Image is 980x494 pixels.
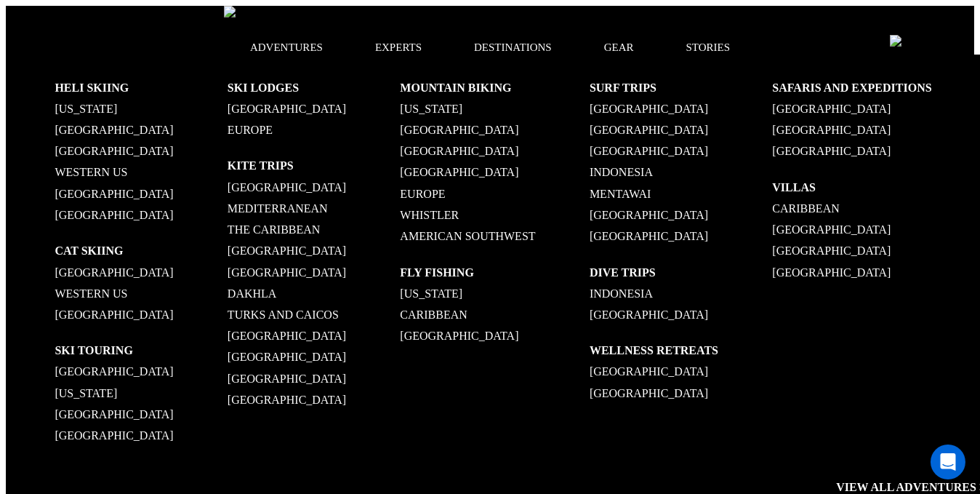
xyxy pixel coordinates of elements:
p: Heli Skiing [55,81,227,95]
p: Mentawai [590,187,772,201]
p: [GEOGRAPHIC_DATA] [590,102,772,116]
p: [GEOGRAPHIC_DATA] [55,266,227,279]
a: gear [604,20,634,75]
p: Cat Skiing [55,244,227,258]
p: [GEOGRAPHIC_DATA] [228,266,400,279]
p: [GEOGRAPHIC_DATA] [55,208,227,222]
div: Open Intercom Messenger [931,445,965,479]
p: [GEOGRAPHIC_DATA] [55,187,227,201]
p: [GEOGRAPHIC_DATA] [228,350,400,364]
p: [GEOGRAPHIC_DATA] [400,166,590,180]
p: [GEOGRAPHIC_DATA] [590,145,772,159]
p: The Caribbean [228,223,400,236]
p: Western US [55,287,227,300]
p: [GEOGRAPHIC_DATA] [590,229,772,243]
a: experts [375,20,422,75]
p: [GEOGRAPHIC_DATA] [228,329,400,343]
p: [GEOGRAPHIC_DATA] [400,145,590,159]
p: [US_STATE] [55,386,227,399]
p: Mediterranean [228,202,400,215]
p: destinations [474,41,552,54]
p: [US_STATE] [400,287,590,300]
p: [GEOGRAPHIC_DATA] [228,393,400,407]
p: [GEOGRAPHIC_DATA] [590,386,772,399]
p: [GEOGRAPHIC_DATA] [55,123,227,137]
p: [GEOGRAPHIC_DATA] [590,364,772,378]
p: [GEOGRAPHIC_DATA] [228,102,400,116]
p: [US_STATE] [55,102,227,116]
p: Caribbean [400,308,590,322]
p: [GEOGRAPHIC_DATA] [590,208,772,222]
p: Indonesia [590,166,772,180]
p: [GEOGRAPHIC_DATA] [590,308,772,322]
p: [GEOGRAPHIC_DATA] [400,329,590,343]
p: Whistler [400,208,590,222]
p: [GEOGRAPHIC_DATA] [590,123,772,137]
p: [GEOGRAPHIC_DATA] [55,308,227,322]
a: stories [686,20,731,75]
p: Dakhla [228,287,400,300]
p: Kite Trips [228,159,400,173]
p: American Southwest [400,229,590,243]
p: [GEOGRAPHIC_DATA] [400,123,590,137]
p: [US_STATE] [400,102,590,116]
p: Surf Trips [590,81,772,95]
p: Ski Lodges [228,81,400,95]
p: [GEOGRAPHIC_DATA] [55,145,227,159]
p: [GEOGRAPHIC_DATA] [228,371,400,385]
p: Wellness Retreats [590,343,772,357]
p: Dive Trips [590,266,772,279]
p: adventures [250,41,323,54]
p: Ski Touring [55,343,227,357]
p: [GEOGRAPHIC_DATA] [228,244,400,258]
p: Europe [400,187,590,201]
p: Turks and Caicos [228,308,400,322]
p: [GEOGRAPHIC_DATA] [55,364,227,378]
p: [GEOGRAPHIC_DATA] [55,429,227,442]
p: Europe [228,123,400,137]
p: Fly Fishing [400,266,590,279]
p: [GEOGRAPHIC_DATA] [55,407,227,421]
img: search-bar-icon.svg [224,6,236,17]
p: experts [375,41,422,54]
p: Indonesia [590,287,772,300]
img: search-bar-icon.svg [890,35,901,47]
p: Mountain Biking [400,81,590,95]
p: Western US [55,166,227,180]
p: [GEOGRAPHIC_DATA] [228,180,400,194]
